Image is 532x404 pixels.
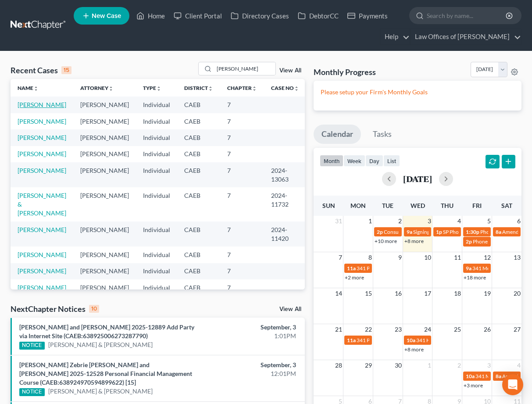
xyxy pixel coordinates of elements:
[483,252,492,263] span: 12
[279,306,301,312] a: View All
[294,86,299,91] i: unfold_more
[220,187,264,221] td: 7
[18,226,66,233] a: [PERSON_NAME]
[279,68,301,74] a: View All
[136,146,177,162] td: Individual
[252,86,257,91] i: unfold_more
[427,216,432,226] span: 3
[338,252,343,263] span: 7
[19,388,45,396] div: NOTICE
[347,337,356,343] span: 11a
[227,85,257,91] a: Chapterunfold_more
[220,113,264,129] td: 7
[18,167,66,174] a: [PERSON_NAME]
[18,85,39,91] a: Nameunfold_more
[136,97,177,113] td: Individual
[466,229,479,235] span: 1:30p
[18,150,66,157] a: [PERSON_NAME]
[136,247,177,263] td: Individual
[18,251,66,258] a: [PERSON_NAME]
[486,360,492,371] span: 3
[177,247,220,263] td: CAEB
[383,155,400,167] button: list
[496,229,501,235] span: 8a
[18,101,66,108] a: [PERSON_NAME]
[343,8,392,24] a: Payments
[407,337,415,343] span: 10a
[264,222,306,247] td: 2024-11420
[177,97,220,113] td: CAEB
[457,360,462,371] span: 2
[513,252,521,263] span: 13
[364,360,373,371] span: 29
[220,97,264,113] td: 7
[403,174,432,183] h2: [DATE]
[377,229,383,235] span: 2p
[48,387,153,396] a: [PERSON_NAME] & [PERSON_NAME]
[513,324,521,335] span: 27
[220,263,264,279] td: 7
[364,288,373,299] span: 15
[375,238,397,244] a: +10 more
[357,337,428,343] span: 341 Prep for [PERSON_NAME]
[404,346,424,353] a: +8 more
[177,113,220,129] td: CAEB
[184,85,213,91] a: Districtunfold_more
[496,373,501,379] span: 8a
[143,85,161,91] a: Typeunfold_more
[365,155,383,167] button: day
[177,146,220,162] td: CAEB
[73,222,136,247] td: [PERSON_NAME]
[18,134,66,141] a: [PERSON_NAME]
[516,360,521,371] span: 4
[177,187,220,221] td: CAEB
[33,86,39,91] i: unfold_more
[73,187,136,221] td: [PERSON_NAME]
[73,247,136,263] td: [PERSON_NAME]
[453,252,462,263] span: 11
[61,66,71,74] div: 15
[220,247,264,263] td: 7
[11,65,71,75] div: Recent Cases
[220,146,264,162] td: 7
[314,67,376,77] h3: Monthly Progress
[483,288,492,299] span: 19
[322,202,335,209] span: Sun
[334,324,343,335] span: 21
[413,229,511,235] span: Signing Appointment for [PERSON_NAME]
[334,216,343,226] span: 31
[177,162,220,187] td: CAEB
[136,279,177,296] td: Individual
[220,279,264,296] td: 7
[466,265,471,272] span: 9a
[271,85,299,91] a: Case Nounfold_more
[347,265,356,272] span: 11a
[397,252,403,263] span: 9
[357,265,428,272] span: 341 Prep for [PERSON_NAME]
[397,216,403,226] span: 2
[368,216,373,226] span: 1
[156,86,161,91] i: unfold_more
[136,187,177,221] td: Individual
[380,29,410,45] a: Help
[177,222,220,247] td: CAEB
[220,129,264,146] td: 7
[427,7,507,24] input: Search by name...
[136,113,177,129] td: Individual
[136,222,177,247] td: Individual
[365,125,400,144] a: Tasks
[208,86,213,91] i: unfold_more
[73,146,136,162] td: [PERSON_NAME]
[382,202,393,209] span: Tue
[73,97,136,113] td: [PERSON_NAME]
[293,8,343,24] a: DebtorCC
[19,342,45,350] div: NOTICE
[92,13,121,19] span: New Case
[19,361,192,386] a: [PERSON_NAME] Zebrie [PERSON_NAME] and [PERSON_NAME] 2025-12528 Personal Financial Management Cou...
[513,288,521,299] span: 20
[394,360,403,371] span: 30
[321,88,514,97] p: Please setup your Firm's Monthly Goals
[453,288,462,299] span: 18
[89,305,99,313] div: 10
[334,288,343,299] span: 14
